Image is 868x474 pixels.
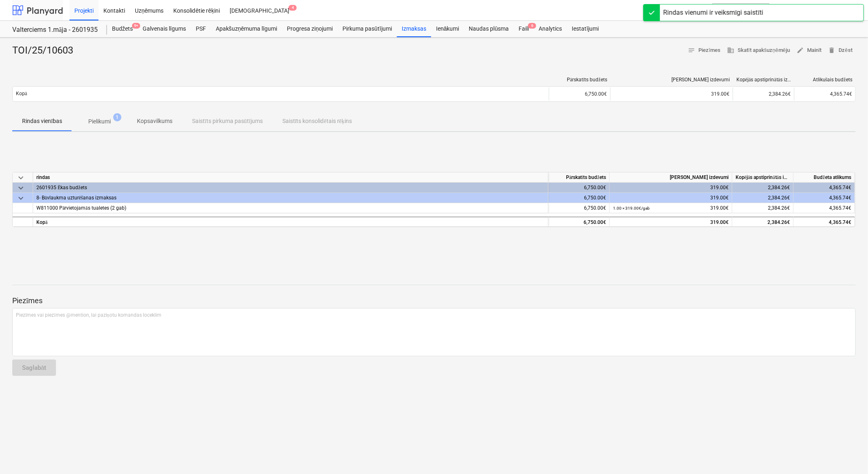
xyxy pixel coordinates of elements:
[828,46,852,55] span: Dzēst
[12,296,856,306] p: Piezīmes
[16,193,26,203] span: keyboard_arrow_down
[794,183,855,193] div: 4,365.74€
[614,91,729,97] div: 319.00€
[397,21,431,37] a: Izmaksas
[613,193,729,203] div: 319.00€
[688,47,696,54] span: notes
[16,183,26,193] span: keyboard_arrow_down
[610,172,732,183] div: [PERSON_NAME] izdevumi
[138,21,191,37] a: Galvenais līgums
[794,217,855,227] div: 4,365.74€
[796,46,822,55] span: Mainīt
[338,21,397,37] a: Pirkuma pasūtījumi
[528,23,536,29] span: 6
[829,205,851,211] span: 4,365.74€
[107,21,138,37] div: Budžets
[549,87,610,101] div: 6,750.00€
[663,8,763,18] div: Rindas vienumi ir veiksmīgi saistīti
[431,21,464,37] a: Ienākumi
[548,172,610,183] div: Pārskatīts budžets
[191,21,211,37] a: PSF
[724,44,793,57] button: Skatīt apakšuzņēmēju
[736,77,791,83] div: Kopējās apstiprinātās izmaksas
[727,46,790,55] span: Skatīt apakšuzņēmēju
[36,183,545,192] div: 2601935 Ēkas budžets
[548,203,610,213] div: 6,750.00€
[732,217,794,227] div: 2,384.26€
[613,203,729,213] div: 319.00€
[107,21,138,37] a: Budžets9+
[548,183,610,193] div: 6,750.00€
[33,172,548,183] div: rindas
[613,217,729,228] div: 319.00€
[12,26,97,34] div: Valterciems 1.māja - 2601935
[16,173,26,183] span: keyboard_arrow_down
[733,87,794,101] div: 2,384.26€
[794,193,855,203] div: 4,365.74€
[464,21,514,37] a: Naudas plūsma
[685,44,724,57] button: Piezīmes
[113,113,121,121] span: 1
[553,77,607,83] div: Pārskatīts budžets
[36,193,545,203] div: 8- Būvlaukma uzturēšanas izmaksas
[794,172,855,183] div: Budžeta atlikums
[796,47,804,54] span: edit
[613,206,650,210] small: 1.00 × 319.00€ / gab
[613,183,729,193] div: 319.00€
[16,90,27,97] p: Kopā
[798,77,852,83] div: Atlikušais budžets
[88,117,111,126] p: Pielikumi
[211,21,282,37] a: Apakšuzņēmuma līgumi
[514,21,534,37] div: Faili
[289,5,297,11] span: 4
[137,117,172,125] p: Kopsavilkums
[827,435,868,474] iframe: Chat Widget
[36,205,126,211] span: W811000 Pārvietojamās tualetes (2 gab)
[825,44,856,57] button: Dzēst
[22,117,62,125] p: Rindas vienības
[12,44,80,57] div: TOI/25/10603
[828,47,836,54] span: delete
[614,77,730,83] div: [PERSON_NAME] izdevumi
[688,46,721,55] span: Piezīmes
[282,21,338,37] a: Progresa ziņojumi
[727,47,734,54] span: business
[534,21,567,37] a: Analytics
[567,21,604,37] a: Iestatījumi
[768,205,790,211] span: 2,384.26€
[793,44,825,57] button: Mainīt
[732,183,794,193] div: 2,384.26€
[732,172,794,183] div: Kopējās apstiprinātās izmaksas
[33,217,548,227] div: Kopā
[548,193,610,203] div: 6,750.00€
[732,193,794,203] div: 2,384.26€
[132,23,140,29] span: 9+
[830,91,852,97] span: 4,365.74€
[548,217,610,227] div: 6,750.00€
[514,21,534,37] a: Faili6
